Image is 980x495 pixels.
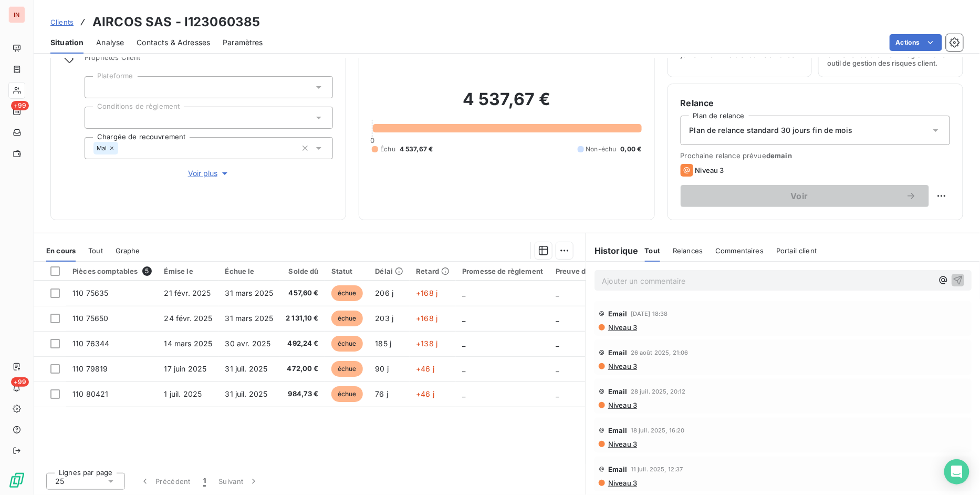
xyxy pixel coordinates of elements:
span: Commentaires [715,246,764,255]
span: 76 j [376,389,389,398]
span: échue [331,311,363,326]
span: échue [331,386,363,402]
span: Échu [380,145,395,154]
span: _ [556,364,559,373]
span: _ [556,288,559,297]
span: 0,00 € [621,145,642,154]
span: 5 [142,266,152,276]
input: Ajouter une valeur [93,82,102,92]
input: Ajouter une valeur [118,143,127,153]
span: Mai [97,145,107,151]
span: 110 75650 [72,314,108,323]
span: 110 80421 [72,389,108,398]
span: Portail client [776,246,817,255]
span: Surveiller ce client en intégrant votre outil de gestion des risques client. [827,50,954,67]
span: 110 75635 [72,288,108,297]
h6: Historique [586,244,639,257]
div: Open Intercom Messenger [944,459,969,484]
span: Niveau 3 [607,401,637,409]
span: Niveau 3 [607,440,637,448]
span: Email [608,387,628,396]
span: 17 juin 2025 [164,364,207,373]
span: 31 mars 2025 [225,288,274,297]
span: 492,24 € [286,338,319,349]
span: +168 j [416,288,437,297]
span: Niveau 3 [607,362,637,370]
span: 472,00 € [286,364,319,374]
span: 1 juil. 2025 [164,389,202,398]
span: Propriétés Client [85,53,333,68]
input: Ajouter une valeur [93,113,102,122]
div: Solde dû [286,267,319,275]
span: Relances [673,246,703,255]
button: 1 [197,470,212,492]
span: _ [556,314,559,323]
div: Délai [376,267,404,275]
span: +138 j [416,339,437,348]
div: Pièces comptables [72,266,152,276]
span: Non-échu [586,145,617,154]
button: Voir plus [85,168,333,179]
h6: Relance [681,97,950,109]
h3: AIRCOS SAS - I123060385 [92,13,260,32]
button: Actions [890,34,942,51]
span: Graphe [116,246,140,255]
span: Voir plus [188,168,230,179]
span: Email [608,348,628,357]
div: Preuve de commande non conforme [556,267,680,275]
span: _ [462,339,465,348]
span: Clients [50,18,74,26]
span: 457,60 € [286,288,319,298]
span: 0 [370,136,374,145]
span: 24 févr. 2025 [164,314,213,323]
span: 30 avr. 2025 [225,339,271,348]
span: 14 mars 2025 [164,339,213,348]
div: Promesse de règlement [462,267,543,275]
span: 206 j [376,288,394,297]
span: Situation [50,37,84,48]
span: _ [556,339,559,348]
span: Email [608,465,628,473]
span: échue [331,285,363,301]
span: échue [331,361,363,377]
span: 984,73 € [286,389,319,399]
span: Niveau 3 [695,166,724,174]
span: Analyse [96,37,124,48]
a: Clients [50,17,74,27]
span: 4 537,67 € [400,145,433,154]
div: Retard [416,267,450,275]
button: Voir [681,185,929,207]
span: Voir [693,192,906,200]
span: _ [556,389,559,398]
span: +46 j [416,364,434,373]
span: 21 févr. 2025 [164,288,211,297]
span: +46 j [416,389,434,398]
div: Échue le [225,267,274,275]
h2: 4 537,67 € [372,89,641,120]
div: Émise le [164,267,213,275]
span: 110 76344 [72,339,109,348]
span: Contacts & Adresses [137,37,210,48]
span: _ [462,364,465,373]
span: Paramètres [223,37,263,48]
span: 25 [55,476,64,487]
span: Email [608,426,628,435]
button: Précédent [133,470,197,492]
span: Prochaine relance prévue [681,151,950,160]
span: 90 j [376,364,389,373]
span: 110 79819 [72,364,108,373]
span: Email [608,310,628,318]
span: +99 [11,101,29,110]
span: 31 mars 2025 [225,314,274,323]
span: échue [331,336,363,352]
span: demain [766,151,792,160]
span: Tout [645,246,661,255]
span: 1 [203,476,206,487]
img: Logo LeanPay [8,472,25,489]
span: _ [462,288,465,297]
span: 31 juil. 2025 [225,389,268,398]
span: +99 [11,377,29,387]
span: 31 juil. 2025 [225,364,268,373]
span: _ [462,314,465,323]
span: Niveau 3 [607,479,637,487]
